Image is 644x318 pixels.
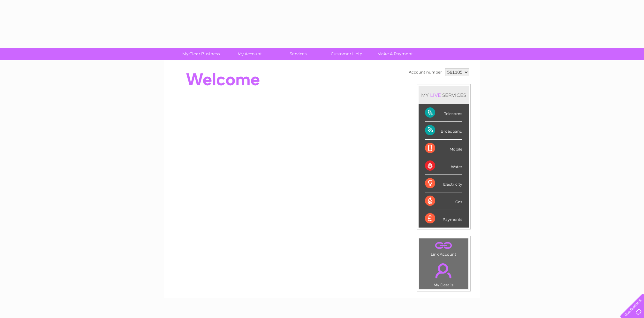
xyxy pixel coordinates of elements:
[425,157,462,175] div: Water
[429,92,442,98] div: LIVE
[419,86,469,104] div: MY SERVICES
[421,240,466,251] a: .
[272,48,324,60] a: Services
[419,258,468,289] td: My Details
[425,104,462,122] div: Telecoms
[425,122,462,139] div: Broadband
[407,67,443,78] td: Account number
[425,140,462,157] div: Mobile
[175,48,227,60] a: My Clear Business
[419,238,468,258] td: Link Account
[320,48,373,60] a: Customer Help
[425,175,462,192] div: Electricity
[421,260,466,282] a: .
[425,210,462,227] div: Payments
[425,192,462,210] div: Gas
[369,48,421,60] a: Make A Payment
[223,48,276,60] a: My Account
